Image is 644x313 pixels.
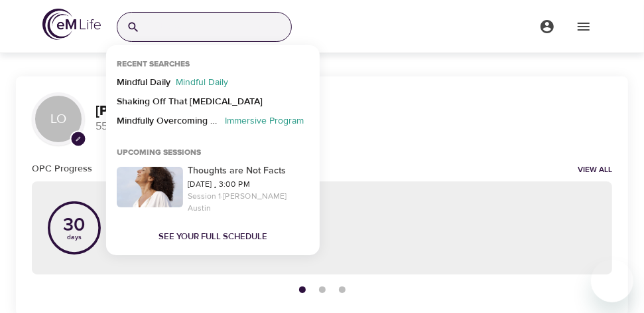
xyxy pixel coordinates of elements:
button: menu [529,8,565,45]
div: Recent Searches [106,59,200,76]
button: See your full schedule [159,229,267,245]
h6: OPC Progress [32,161,92,176]
p: Thoughts are Not Facts [188,164,309,178]
h3: [PERSON_NAME] [96,104,612,119]
p: [DATE] ¸ 3:00 PM [188,178,309,190]
img: 24.jpg [117,167,183,207]
a: View all notifications [578,165,612,176]
p: Shaking Off That [MEDICAL_DATA] [117,95,263,114]
p: 30 [64,216,86,235]
p: 5563 Mindful Minutes [96,119,612,134]
input: Find programs, teachers, etc... [145,13,291,41]
img: logo [42,9,101,40]
p: days [64,235,86,240]
p: 30 Days Achieved [117,213,596,230]
div: Upcoming Sessions [106,148,212,164]
button: menu [565,8,602,45]
p: Mindful Daily [117,76,170,95]
p: Immersive Program [220,114,309,134]
p: Session 1 · [PERSON_NAME] Austin [188,190,309,214]
p: Mindful Daily [170,76,233,95]
p: Congratulations on earning all rewards! [117,230,596,244]
div: LO [32,92,85,146]
p: Mindfully Overcoming Addictive Behaviors [117,114,220,134]
iframe: Button to launch messaging window [591,260,633,302]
